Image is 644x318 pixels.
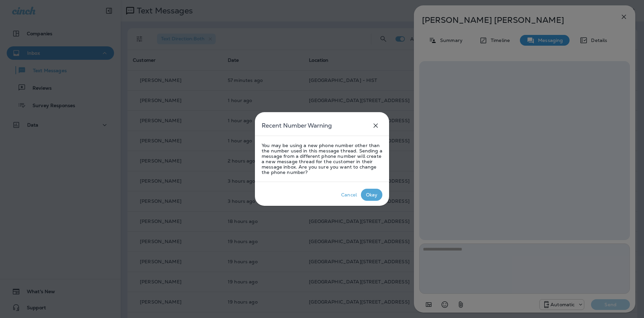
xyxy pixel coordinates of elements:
p: You may be using a new phone number other than the number used in this message thread. Sending a ... [262,143,382,175]
button: close [369,119,382,132]
div: Okay [366,192,378,197]
button: Cancel [337,189,361,201]
button: Okay [361,189,382,201]
div: Cancel [341,192,357,197]
h5: Recent Number Warning [262,120,332,131]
